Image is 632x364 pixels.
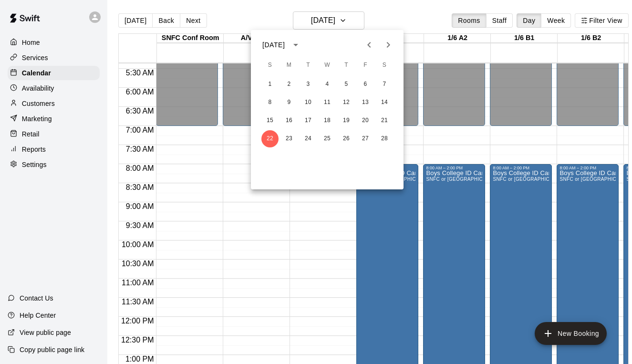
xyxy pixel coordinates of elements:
[338,76,355,93] button: 5
[338,112,355,129] button: 19
[288,37,304,53] button: calendar view is open, switch to year view
[319,56,336,75] span: Wednesday
[261,130,279,147] button: 22
[280,76,298,93] button: 2
[300,56,317,75] span: Tuesday
[357,94,374,111] button: 13
[261,76,279,93] button: 1
[261,56,279,75] span: Sunday
[300,76,317,93] button: 3
[379,35,398,54] button: Next month
[376,130,393,147] button: 28
[261,112,279,129] button: 15
[319,130,336,147] button: 25
[280,56,298,75] span: Monday
[300,112,317,129] button: 17
[376,76,393,93] button: 7
[319,94,336,111] button: 11
[280,130,298,147] button: 23
[338,130,355,147] button: 26
[319,76,336,93] button: 4
[280,94,298,111] button: 9
[261,94,279,111] button: 8
[262,40,285,50] div: [DATE]
[280,112,298,129] button: 16
[300,130,317,147] button: 24
[357,130,374,147] button: 27
[338,94,355,111] button: 12
[357,76,374,93] button: 6
[357,112,374,129] button: 20
[338,56,355,75] span: Thursday
[300,94,317,111] button: 10
[376,56,393,75] span: Saturday
[360,35,379,54] button: Previous month
[319,112,336,129] button: 18
[357,56,374,75] span: Friday
[376,94,393,111] button: 14
[376,112,393,129] button: 21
